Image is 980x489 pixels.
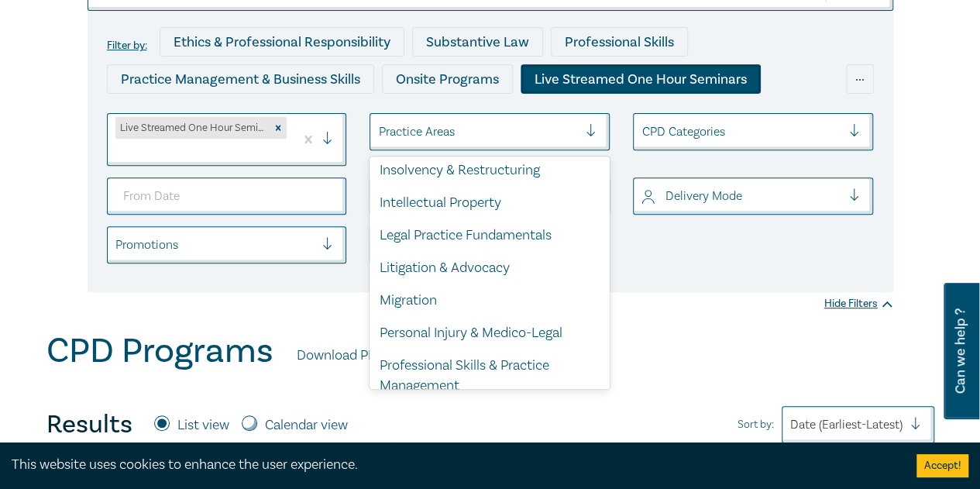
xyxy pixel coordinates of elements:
input: From Date [107,177,347,215]
div: Insolvency & Restructuring [370,154,610,187]
input: Sort by [790,416,793,433]
div: Personal Injury & Medico-Legal [370,317,610,350]
div: Substantive Law [412,27,543,57]
div: This website uses cookies to enhance the user experience. [12,455,893,475]
div: Legal Practice Fundamentals [370,219,610,252]
div: Ethics & Professional Responsibility [160,27,404,57]
div: Onsite Programs [382,64,513,94]
div: Live Streamed One Hour Seminars [115,117,270,139]
h4: Results [46,409,132,440]
button: Accept cookies [916,454,968,477]
input: select [378,123,381,140]
div: Live Streamed Conferences and Intensives [107,102,399,131]
div: ... [846,64,874,94]
label: Filter by: [107,40,147,52]
span: Sort by: [738,416,774,433]
span: Can we help ? [953,292,968,410]
div: Live Streamed One Hour Seminars [521,64,761,94]
a: Download PDF [297,346,384,366]
input: select [115,143,119,160]
input: select [641,123,645,140]
h1: CPD Programs [46,331,273,371]
div: Migration [370,284,610,317]
div: Remove Live Streamed One Hour Seminars [270,117,287,139]
div: Litigation & Advocacy [370,252,610,284]
div: Live Streamed Practical Workshops [407,102,652,131]
div: Practice Management & Business Skills [107,64,374,94]
div: Intellectual Property [370,187,610,219]
input: select [641,188,645,205]
label: Calendar view [265,415,348,436]
input: select [115,236,119,253]
div: Professional Skills & Practice Management [370,350,610,402]
label: List view [177,415,229,436]
div: Professional Skills [551,27,688,57]
div: Hide Filters [824,296,893,312]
